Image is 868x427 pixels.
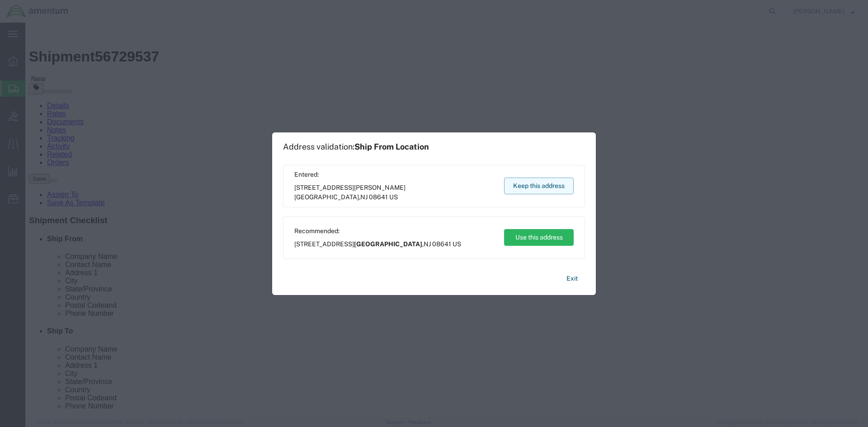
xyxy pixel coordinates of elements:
[559,271,585,286] button: Exit
[424,240,431,248] span: NJ
[294,239,461,249] span: [STREET_ADDRESS] ,
[453,240,461,248] span: US
[504,229,574,246] button: Use this address
[294,184,406,201] span: [PERSON_NAME][GEOGRAPHIC_DATA]
[432,240,451,248] span: 08641
[389,193,398,201] span: US
[283,142,429,152] h1: Address validation:
[504,178,574,194] button: Keep this address
[294,226,461,236] span: Recommended:
[354,240,422,248] span: [GEOGRAPHIC_DATA]
[360,193,368,201] span: NJ
[294,183,495,202] span: [STREET_ADDRESS] ,
[294,170,495,179] span: Entered:
[354,142,429,151] span: Ship From Location
[369,193,388,201] span: 08641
